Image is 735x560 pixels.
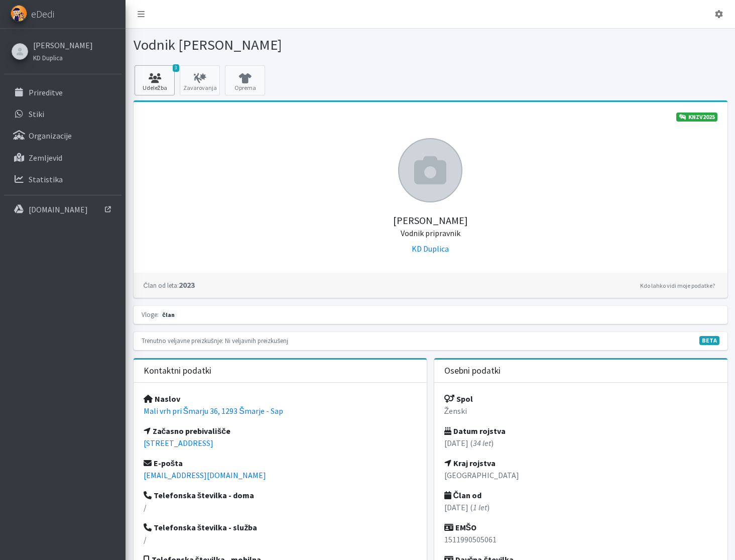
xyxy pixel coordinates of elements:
a: KD Duplica [412,244,449,254]
span: član [160,310,177,319]
a: [DOMAIN_NAME] [4,199,121,219]
p: [GEOGRAPHIC_DATA] [444,469,717,481]
strong: 2023 [144,280,195,290]
a: Mali vrh pri Šmarju 36, 1293 Šmarje - Sap [144,406,283,416]
strong: E-pošta [144,458,183,468]
small: Trenutno veljavne preizkušnje: [142,337,223,345]
p: Statistika [29,174,63,184]
strong: Kraj rojstva [444,458,496,468]
h5: [PERSON_NAME] [144,202,717,239]
span: V fazi razvoja [699,336,719,345]
a: Kdo lahko vidi moje podatke? [638,280,717,292]
p: 1511990505061 [444,533,717,545]
a: Zemljevid [4,148,121,168]
p: Ženski [444,405,717,417]
small: Vloge: [142,310,159,318]
a: Prireditve [4,82,121,102]
strong: Spol [444,394,473,404]
a: Statistika [4,169,121,189]
img: eDedi [11,5,27,22]
a: KNZV2025 [676,113,717,122]
a: [PERSON_NAME] [33,39,93,51]
p: / [144,533,417,545]
h3: Kontaktni podatki [144,366,211,376]
a: 3 Udeležba [135,65,175,95]
span: eDedi [31,7,54,22]
p: Zemljevid [29,153,62,163]
small: Ni veljavnih preizkušenj [225,337,288,345]
em: 1 let [473,502,487,512]
a: Stiki [4,104,121,124]
h1: Vodnik [PERSON_NAME] [134,36,427,54]
p: [DOMAIN_NAME] [29,204,88,214]
p: / [144,501,417,513]
a: [STREET_ADDRESS] [144,438,213,448]
a: Organizacije [4,126,121,146]
strong: Telefonska številka - služba [144,522,258,532]
a: [EMAIL_ADDRESS][DOMAIN_NAME] [144,470,266,480]
strong: EMŠO [444,522,477,532]
small: Član od leta: [144,281,179,289]
p: Organizacije [29,131,72,141]
a: KD Duplica [33,51,93,63]
strong: Telefonska številka - doma [144,490,255,500]
strong: Naslov [144,394,180,404]
h3: Osebni podatki [444,366,501,376]
p: Stiki [29,109,44,119]
p: [DATE] ( ) [444,437,717,449]
a: Zavarovanja [180,65,220,95]
a: Oprema [225,65,265,95]
strong: Začasno prebivališče [144,426,231,436]
span: 3 [173,64,179,72]
em: 34 let [473,438,491,448]
small: Vodnik pripravnik [401,228,460,238]
strong: Član od [444,490,482,500]
small: KD Duplica [33,54,63,62]
p: Prireditve [29,87,63,97]
strong: Datum rojstva [444,426,506,436]
p: [DATE] ( ) [444,501,717,513]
